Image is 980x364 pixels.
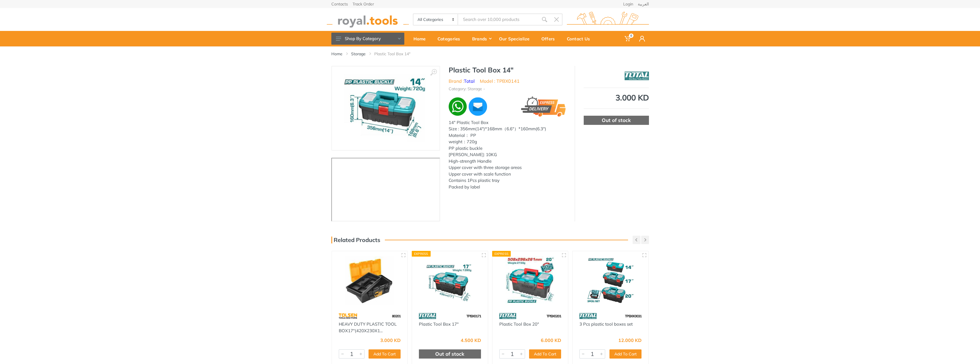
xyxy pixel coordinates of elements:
[339,321,397,333] a: HEAVY DUTY PLASTIC TOOL BOX17"(420X230X1...
[466,314,481,318] span: TPBX0171
[327,12,409,27] img: royal.tools Logo
[567,12,649,27] img: royal.tools Logo
[537,31,563,46] a: Offers
[579,311,597,321] img: 86.webp
[339,311,357,321] img: 64.webp
[609,349,642,359] button: Add To Cart
[449,119,566,126] div: 14" Plastic Tool Box
[412,251,431,257] div: Express
[541,338,561,343] div: 6.000 KD
[563,33,598,45] div: Contact Us
[629,34,633,38] span: 0
[449,132,566,139] div: Material： PP
[337,256,403,305] img: Royal Tools - HEAVY DUTY PLASTIC TOOL BOX17
[449,126,566,132] div: Size : 356mm(14")*168mm（6.6"）*160mm(6.3")
[449,158,566,165] div: High-strength Handle
[449,177,566,184] div: Contains 1Pcs plastic tray
[449,145,566,152] div: PP plastic buckle
[495,31,537,46] a: Our Specialize
[449,78,475,84] li: Brand :
[449,151,566,158] div: [PERSON_NAME]: 10KG
[468,97,488,117] img: ma.webp
[579,321,633,327] a: 3 Pcs plastic tool boxes set
[521,97,566,117] img: express.png
[417,256,483,305] img: Royal Tools - Plastic Tool Box 17
[331,33,404,45] button: Shop By Category
[449,66,566,74] h1: Plastic Tool Box 14"
[625,314,642,318] span: TPBXK0031
[547,314,561,318] span: TPBX0201
[449,184,566,190] div: Packed by label
[433,33,468,45] div: Categories
[492,251,511,257] div: Express
[449,139,566,145] div: weight：720g
[618,338,642,343] div: 12.000 KD
[374,51,419,57] li: Plastic Tool Box 14"
[331,2,348,6] a: Contacts
[413,14,458,25] select: Category
[351,51,366,57] a: Storage
[499,311,516,321] img: 86.webp
[331,51,342,57] a: Home
[584,94,649,102] div: 3.000 KD
[563,31,598,46] a: Contact Us
[461,338,481,343] div: 4.500 KD
[638,2,649,6] a: العربية
[495,33,537,45] div: Our Specialize
[464,78,475,84] a: Total
[623,2,633,6] a: Login
[331,237,380,243] h3: Related Products
[433,31,468,46] a: Categories
[409,33,433,45] div: Home
[537,33,563,45] div: Offers
[480,78,520,84] li: Model : TPBX0141
[449,86,485,92] li: Category: Storage -
[458,13,538,25] input: Site search
[449,171,566,178] div: Upper cover with scale function
[392,314,401,318] span: 80201
[369,349,401,359] button: Add To Cart
[419,349,481,359] div: Out of stock
[353,2,374,6] a: Track Order
[449,164,566,171] div: Upper cover with three storage areas
[419,321,459,327] a: Plastic Tool Box 17"
[625,69,649,83] img: Total
[468,33,495,45] div: Brands
[621,31,635,46] a: 0
[340,72,431,144] img: Royal Tools - Plastic Tool Box 14
[409,31,433,46] a: Home
[529,349,561,359] button: Add To Cart
[498,256,563,305] img: Royal Tools - Plastic Tool Box 20
[499,321,539,327] a: Plastic Tool Box 20"
[584,116,649,125] div: Out of stock
[449,97,467,116] img: wa.webp
[331,51,649,57] nav: breadcrumb
[419,311,436,321] img: 86.webp
[578,256,643,305] img: Royal Tools - 3 Pcs plastic tool boxes set
[380,338,401,343] div: 3.000 KD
